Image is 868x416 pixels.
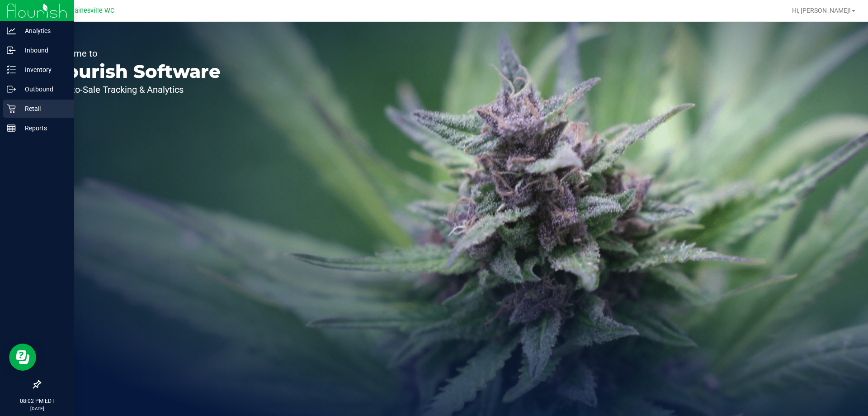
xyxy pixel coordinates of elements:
[7,46,16,55] inline-svg: Inbound
[9,344,36,371] iframe: Resource center
[16,25,70,36] p: Analytics
[49,85,221,94] p: Seed-to-Sale Tracking & Analytics
[7,85,16,94] inline-svg: Outbound
[16,45,70,56] p: Inbound
[16,103,70,114] p: Retail
[4,397,70,405] p: 08:02 PM EDT
[16,64,70,75] p: Inventory
[16,84,70,95] p: Outbound
[7,124,16,133] inline-svg: Reports
[7,65,16,74] inline-svg: Inventory
[7,104,16,113] inline-svg: Retail
[16,123,70,134] p: Reports
[49,62,221,81] p: Flourish Software
[7,26,16,35] inline-svg: Analytics
[70,7,114,14] span: Gainesville WC
[4,405,70,412] p: [DATE]
[792,7,851,14] span: Hi, [PERSON_NAME]!
[49,49,221,58] p: Welcome to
